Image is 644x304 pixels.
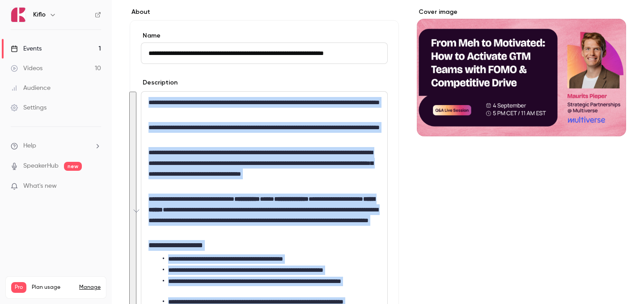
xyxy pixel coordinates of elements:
[11,84,51,93] div: Audience
[141,31,388,40] label: Name
[417,8,626,17] label: Cover image
[64,162,82,171] span: new
[11,44,42,53] div: Events
[141,78,178,87] label: Description
[23,141,36,151] span: Help
[11,8,25,22] img: Kiflo
[417,8,626,136] section: Cover image
[32,284,74,291] span: Plan usage
[11,282,26,293] span: Pro
[11,141,101,151] li: help-dropdown-opener
[33,10,46,19] h6: Kiflo
[130,8,399,17] label: About
[90,182,101,190] iframe: Noticeable Trigger
[11,103,47,112] div: Settings
[11,64,42,73] div: Videos
[23,182,57,191] span: What's new
[23,161,59,171] a: SpeakerHub
[79,284,101,291] a: Manage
